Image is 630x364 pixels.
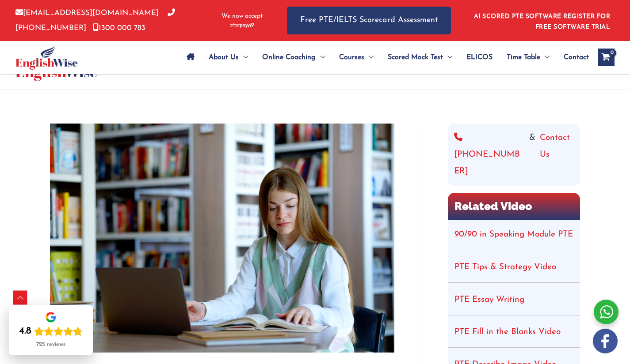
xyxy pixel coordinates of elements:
[255,42,332,73] a: Online CoachingMenu Toggle
[19,325,83,338] div: Rating: 4.8 out of 5
[15,9,159,17] a: [EMAIL_ADDRESS][DOMAIN_NAME]
[15,45,78,70] img: cropped-ew-logo
[593,329,618,353] img: white-facebook.png
[466,42,493,73] span: ELICOS
[557,42,589,73] a: Contact
[500,42,557,73] a: Time TableMenu Toggle
[287,7,451,34] a: Free PTE/IELTS Scorecard Assessment
[448,193,580,220] h2: Related Video
[209,42,239,73] span: About Us
[459,42,500,73] a: ELICOS
[474,13,611,30] a: AI SCORED PTE SOFTWARE REGISTER FOR FREE SOFTWARE TRIAL
[316,42,325,73] span: Menu Toggle
[507,42,540,73] span: Time Table
[469,6,615,35] aside: Header Widget 1
[388,42,443,73] span: Scored Mock Test
[36,341,65,348] div: 725 reviews
[262,42,316,73] span: Online Coaching
[454,230,573,239] a: 90/90 in Speaking Module PTE
[239,42,248,73] span: Menu Toggle
[540,130,574,180] a: Contact Us
[339,42,364,73] span: Courses
[93,24,145,32] a: 1300 000 783
[179,42,589,73] nav: Site Navigation: Main Menu
[564,42,589,73] span: Contact
[454,296,524,304] a: PTE Essay Writing
[454,263,556,271] a: PTE Tips & Strategy Video
[221,12,263,21] span: We now accept
[230,23,254,28] img: Afterpay-Logo
[332,42,381,73] a: CoursesMenu Toggle
[15,9,175,31] a: [PHONE_NUMBER]
[598,49,615,66] a: View Shopping Cart, empty
[454,328,561,336] a: PTE Fill in the Blanks Video
[19,325,31,338] div: 4.8
[454,130,574,180] div: &
[540,42,550,73] span: Menu Toggle
[443,42,452,73] span: Menu Toggle
[381,42,459,73] a: Scored Mock TestMenu Toggle
[202,42,255,73] a: About UsMenu Toggle
[454,130,525,180] a: [PHONE_NUMBER]
[364,42,374,73] span: Menu Toggle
